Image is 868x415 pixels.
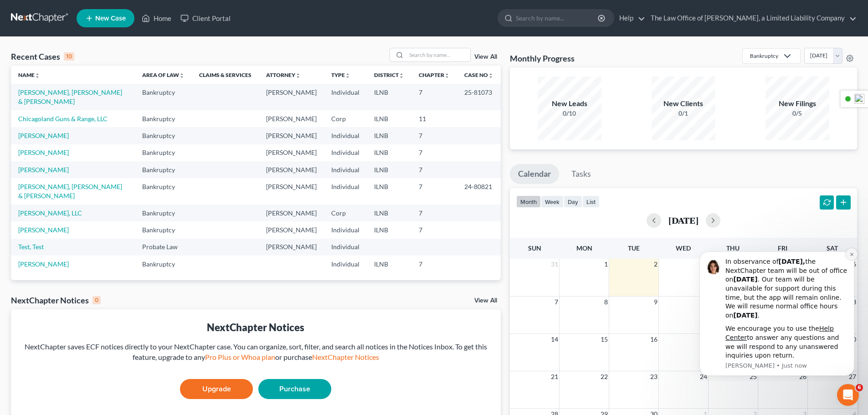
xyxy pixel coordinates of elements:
span: 9 [653,297,658,307]
h3: Monthly Progress [510,53,575,64]
td: 7 [411,161,457,178]
i: unfold_more [444,73,450,78]
div: New Leads [538,98,601,109]
a: [PERSON_NAME], LLC [18,209,82,217]
span: 1 [603,259,609,270]
td: ILNB [367,221,411,238]
a: View All [474,297,497,304]
button: list [582,195,600,208]
a: Pro Plus or Whoa plan [205,353,275,361]
div: NextChapter saves ECF notices directly to your NextChapter case. You can organize, sort, filter, ... [18,342,493,363]
span: Sun [528,244,541,252]
td: [PERSON_NAME] [259,110,324,127]
span: 16 [649,334,658,345]
td: Probate Law [135,239,192,256]
td: [PERSON_NAME] [259,161,324,178]
td: Individual [324,239,367,256]
div: New Clients [652,98,715,109]
td: Bankruptcy [135,205,192,221]
span: 21 [550,371,559,382]
a: Attorneyunfold_more [266,72,301,78]
th: Claims & Services [192,66,259,84]
td: 11 [411,110,457,127]
td: Individual [324,178,367,204]
td: Individual [324,161,367,178]
a: Upgrade [180,379,253,399]
iframe: Intercom notifications message [686,243,868,381]
a: The Law Office of [PERSON_NAME], a Limited Liability Company [646,10,857,26]
i: unfold_more [179,73,185,78]
span: 14 [550,334,559,345]
td: [PERSON_NAME] [259,205,324,221]
td: Bankruptcy [135,161,192,178]
a: Districtunfold_more [374,72,404,78]
i: unfold_more [295,73,301,78]
span: 22 [600,371,609,382]
td: [PERSON_NAME] [259,178,324,204]
td: 25-81073 [457,84,501,110]
td: [PERSON_NAME] [259,144,324,161]
span: 23 [649,371,658,382]
div: 0/1 [652,109,715,118]
td: Bankruptcy [135,178,192,204]
i: unfold_more [35,73,40,78]
td: Bankruptcy [135,127,192,144]
div: NextChapter Notices [11,295,101,306]
a: Purchase [258,379,331,399]
td: 7 [411,127,457,144]
td: Bankruptcy [135,144,192,161]
a: View All [474,54,497,60]
td: ILNB [367,205,411,221]
div: 10 [64,52,74,61]
a: Nameunfold_more [18,72,40,78]
a: [PERSON_NAME], [PERSON_NAME] & [PERSON_NAME] [18,88,122,105]
td: 7 [411,256,457,272]
td: Individual [324,256,367,272]
span: 6 [856,384,863,391]
div: Bankruptcy [750,52,778,60]
td: Individual [324,144,367,161]
td: Individual [324,127,367,144]
td: Corp [324,110,367,127]
span: 15 [600,334,609,345]
a: Tasks [563,164,599,184]
td: ILNB [367,178,411,204]
td: Individual [324,221,367,238]
td: 7 [411,221,457,238]
td: Bankruptcy [135,221,192,238]
td: ILNB [367,127,411,144]
h2: [DATE] [668,215,699,225]
a: [PERSON_NAME] [18,132,69,139]
span: Tue [628,244,640,252]
a: [PERSON_NAME] [18,260,69,268]
span: 2 [653,259,658,270]
a: [PERSON_NAME] [18,166,69,174]
div: NextChapter Notices [18,320,493,334]
td: Bankruptcy [135,84,192,110]
a: Test, Test [18,243,44,251]
span: New Case [95,15,126,22]
div: 0/10 [538,109,601,118]
span: 8 [603,297,609,307]
a: Calendar [510,164,559,184]
button: day [564,195,582,208]
td: Bankruptcy [135,256,192,272]
td: ILNB [367,110,411,127]
td: Individual [324,84,367,110]
td: [PERSON_NAME] [259,127,324,144]
td: 7 [411,178,457,204]
td: 7 [411,84,457,110]
a: Chapterunfold_more [419,72,450,78]
iframe: Intercom live chat [837,384,859,406]
div: New Filings [765,98,829,109]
